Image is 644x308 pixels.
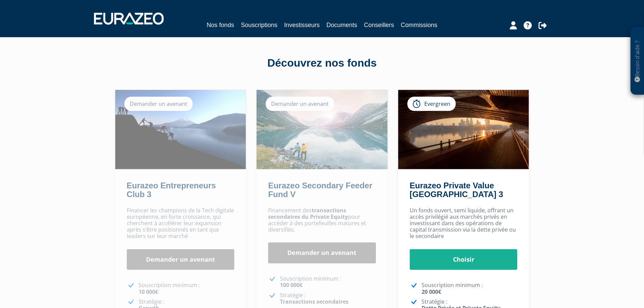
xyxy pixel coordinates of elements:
div: Demander un avenant [124,97,193,111]
p: Besoin d'aide ? [634,31,641,92]
a: Souscriptions [241,20,277,30]
p: Souscription minimum : [280,276,376,288]
a: Demander un avenant [268,242,376,263]
p: Un fonds ouvert, semi liquide, offrant un accès privilégié aux marchés privés en investissant dan... [410,207,518,240]
img: Eurazeo Secondary Feeder Fund V [257,90,387,169]
strong: 20 000€ [422,288,441,295]
a: Eurazeo Entrepreneurs Club 3 [127,181,216,199]
a: Choisir [410,249,518,270]
strong: 10 000€ [139,288,158,295]
p: Souscription minimum : [422,282,518,295]
div: Découvrez nos fonds [129,55,515,71]
strong: transactions secondaires du Private Equity [268,207,348,220]
a: Conseillers [364,20,394,30]
div: Evergreen [407,97,456,111]
p: Souscription minimum : [139,282,235,295]
img: Eurazeo Private Value Europe 3 [398,90,529,169]
img: 1732889491-logotype_eurazeo_blanc_rvb.png [94,13,164,25]
strong: 100 000€ [280,281,303,289]
a: Nos fonds [207,20,234,31]
p: Financement des pour accéder à des portefeuilles matures et diversifiés. [268,207,376,233]
div: Demander un avenant [266,97,334,111]
a: Documents [327,20,357,30]
a: Eurazeo Private Value [GEOGRAPHIC_DATA] 3 [410,181,503,199]
a: Commissions [401,20,437,30]
a: Demander un avenant [127,249,235,270]
a: Eurazeo Secondary Feeder Fund V [268,181,372,199]
p: Financer les champions de la Tech digitale européenne, en forte croissance, qui cherchent à accél... [127,207,235,240]
img: Eurazeo Entrepreneurs Club 3 [115,90,246,169]
a: Investisseurs [284,20,319,30]
p: Stratégie : [280,292,376,305]
strong: Transactions secondaires [280,298,349,305]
